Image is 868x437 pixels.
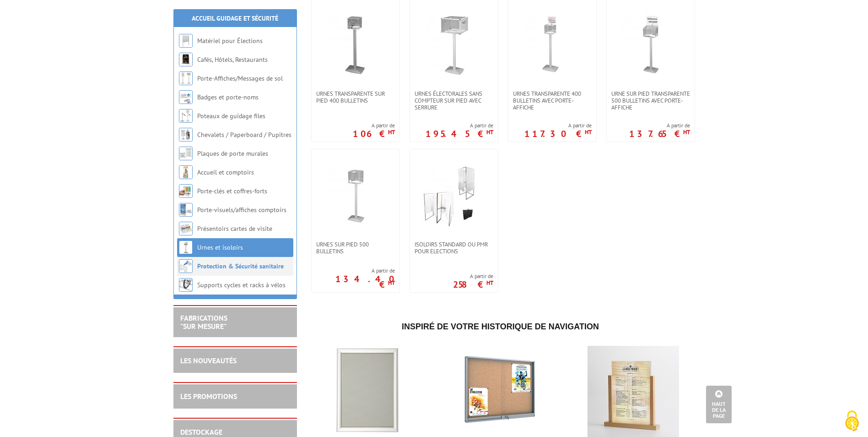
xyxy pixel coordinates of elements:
img: Accueil et comptoirs [179,165,193,179]
a: Supports cycles et racks à vélos [197,281,286,289]
a: DESTOCKAGE [180,427,222,437]
a: Protection & Sécurité sanitaire [197,262,284,270]
a: Accueil Guidage et Sécurité [192,14,278,22]
a: Chevalets / Paperboard / Pupitres [197,131,291,139]
img: Chevalets / Paperboard / Pupitres [179,128,193,142]
a: Cafés, Hôtels, Restaurants [197,55,268,64]
sup: HT [388,128,395,136]
span: A partir de [524,122,592,129]
sup: HT [683,128,690,136]
a: Plaques de porte murales [197,149,268,158]
span: A partir de [426,122,493,129]
span: A partir de [353,122,395,129]
a: Accueil et comptoirs [197,168,254,176]
p: 137.65 € [629,131,690,137]
span: Urnes sur pied 500 bulletins [316,241,395,255]
sup: HT [585,128,592,136]
a: Urnes transparente sur pied 400 bulletins [312,90,399,104]
sup: HT [388,279,395,287]
a: Porte-Affiches/Messages de sol [197,74,283,82]
img: ISOLOIRS STANDARD OU PMR POUR ELECTIONS [422,163,486,227]
a: Présentoirs cartes de visite [197,224,272,233]
img: Protection & Sécurité sanitaire [179,259,193,273]
a: Matériel pour Élections [197,37,263,45]
span: Urnes électorales sans compteur sur pied avec serrure [415,90,493,111]
img: Urnes et isoloirs [179,240,193,254]
p: 258 € [453,282,493,287]
span: Urne sur pied transparente 500 bulletins avec porte-affiche [611,90,690,111]
a: Badges et porte-noms [197,93,259,101]
img: Matériel pour Élections [179,34,193,48]
img: Badges et porte-noms [179,90,193,104]
span: Inspiré de votre historique de navigation [402,322,599,331]
a: ISOLOIRS STANDARD OU PMR POUR ELECTIONS [410,241,498,255]
span: Urnes transparente 400 bulletins avec porte-affiche [513,90,592,111]
img: Porte-visuels/affiches comptoirs [179,203,193,217]
a: Haut de la page [706,386,732,423]
p: 106 € [353,131,395,137]
a: Porte-clés et coffres-forts [197,187,267,195]
a: Urnes électorales sans compteur sur pied avec serrure [410,90,498,111]
button: Cookies (fenêtre modale) [836,406,868,437]
span: A partir de [453,273,493,280]
a: Urnes et isoloirs [197,243,243,251]
sup: HT [486,279,493,287]
img: Présentoirs cartes de visite [179,222,193,235]
span: ISOLOIRS STANDARD OU PMR POUR ELECTIONS [415,241,493,255]
p: 117.30 € [524,131,592,137]
img: Urnes sur pied 500 bulletins [323,163,388,227]
img: Supports cycles et racks à vélos [179,278,193,292]
span: A partir de [312,267,395,274]
a: LES NOUVEAUTÉS [180,356,237,365]
img: Urne sur pied transparente 500 bulletins avec porte-affiche [619,12,683,76]
span: Urnes transparente sur pied 400 bulletins [316,90,395,104]
a: FABRICATIONS"Sur Mesure" [180,313,227,331]
a: Urnes sur pied 500 bulletins [312,241,399,255]
img: Cafés, Hôtels, Restaurants [179,53,193,66]
img: Porte-Affiches/Messages de sol [179,71,193,85]
img: Plaques de porte murales [179,147,193,160]
img: Poteaux de guidage files [179,109,193,123]
img: Urnes transparente 400 bulletins avec porte-affiche [520,12,584,76]
sup: HT [486,128,493,136]
p: 195.45 € [426,131,493,137]
a: Porte-visuels/affiches comptoirs [197,206,286,214]
a: Urnes transparente 400 bulletins avec porte-affiche [508,90,596,111]
img: Porte-clés et coffres-forts [179,184,193,198]
a: Poteaux de guidage files [197,112,265,120]
img: Urnes électorales sans compteur sur pied avec serrure [422,12,486,76]
span: A partir de [629,122,690,129]
img: Cookies (fenêtre modale) [841,410,863,432]
p: 134.40 € [312,276,395,287]
a: Urne sur pied transparente 500 bulletins avec porte-affiche [607,90,695,111]
img: Urnes transparente sur pied 400 bulletins [323,12,388,76]
a: LES PROMOTIONS [180,392,237,401]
